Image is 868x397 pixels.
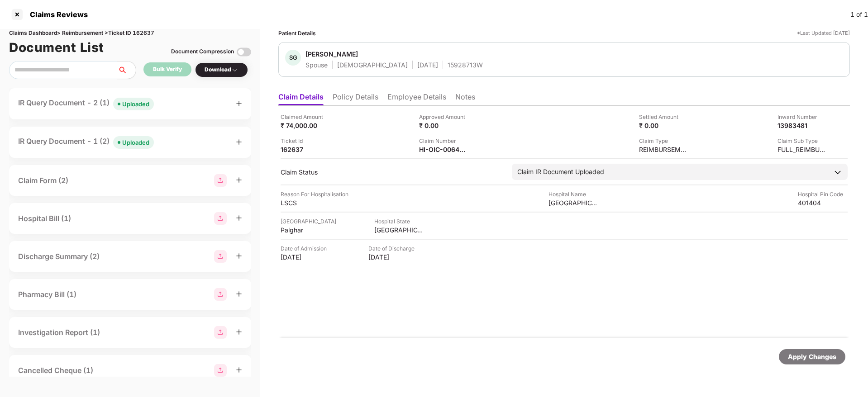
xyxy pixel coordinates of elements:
[448,61,483,69] div: 15928713W
[278,29,316,38] div: Patient Details
[777,113,827,121] div: Inward Number
[374,226,424,234] div: [GEOGRAPHIC_DATA]
[281,226,330,234] div: Palghar
[236,329,242,335] span: plus
[18,365,93,376] div: Cancelled Cheque (1)
[419,113,469,121] div: Approved Amount
[236,139,242,145] span: plus
[639,137,689,145] div: Claim Type
[639,121,689,130] div: ₹ 0.00
[236,177,242,183] span: plus
[337,61,408,69] div: [DEMOGRAPHIC_DATA]
[236,215,242,221] span: plus
[455,92,475,105] li: Notes
[788,352,836,362] div: Apply Changes
[305,50,358,58] div: [PERSON_NAME]
[281,253,330,261] div: [DATE]
[278,92,324,105] li: Claim Details
[9,29,251,38] div: Claims Dashboard > Reimbursement > Ticket ID 162637
[205,66,238,74] div: Download
[281,198,330,207] div: LSCS
[24,10,88,19] div: Claims Reviews
[122,99,149,109] div: Uploaded
[236,100,242,107] span: plus
[548,198,598,207] div: [GEOGRAPHIC_DATA]
[374,217,424,226] div: Hospital State
[18,136,154,149] div: IR Query Document - 1 (2)
[214,288,227,301] img: svg+xml;base64,PHN2ZyBpZD0iR3JvdXBfMjg4MTMiIGRhdGEtbmFtZT0iR3JvdXAgMjg4MTMiIHhtbG5zPSJodHRwOi8vd3...
[281,217,336,226] div: [GEOGRAPHIC_DATA]
[419,145,469,154] div: HI-OIC-006483472(0)
[281,121,330,130] div: ₹ 74,000.00
[833,168,842,177] img: downArrowIcon
[285,50,301,66] div: SG
[797,29,850,38] div: *Last Updated [DATE]
[548,190,598,198] div: Hospital Name
[798,190,848,198] div: Hospital Pin Code
[639,113,689,121] div: Settled Amount
[639,145,689,154] div: REIMBURSEMENT
[777,145,827,154] div: FULL_REIMBURSEMENT
[517,167,604,177] div: Claim IR Document Uploaded
[281,145,330,154] div: 162637
[214,250,227,263] img: svg+xml;base64,PHN2ZyBpZD0iR3JvdXBfMjg4MTMiIGRhdGEtbmFtZT0iR3JvdXAgMjg4MTMiIHhtbG5zPSJodHRwOi8vd3...
[281,168,503,176] div: Claim Status
[18,213,71,224] div: Hospital Bill (1)
[117,61,136,79] button: search
[305,61,328,69] div: Spouse
[333,92,378,105] li: Policy Details
[214,326,227,339] img: svg+xml;base64,PHN2ZyBpZD0iR3JvdXBfMjg4MTMiIGRhdGEtbmFtZT0iR3JvdXAgMjg4MTMiIHhtbG5zPSJodHRwOi8vd3...
[281,137,330,145] div: Ticket Id
[18,251,100,262] div: Discharge Summary (2)
[236,291,242,297] span: plus
[777,121,827,130] div: 13983481
[18,175,68,186] div: Claim Form (2)
[214,364,227,377] img: svg+xml;base64,PHN2ZyBpZD0iR3JvdXBfMjg4MTMiIGRhdGEtbmFtZT0iR3JvdXAgMjg4MTMiIHhtbG5zPSJodHRwOi8vd3...
[231,66,238,74] img: svg+xml;base64,PHN2ZyBpZD0iRHJvcGRvd24tMzJ4MzIiIHhtbG5zPSJodHRwOi8vd3d3LnczLm9yZy8yMDAwL3N2ZyIgd2...
[122,138,149,147] div: Uploaded
[214,212,227,225] img: svg+xml;base64,PHN2ZyBpZD0iR3JvdXBfMjg4MTMiIGRhdGEtbmFtZT0iR3JvdXAgMjg4MTMiIHhtbG5zPSJodHRwOi8vd3...
[9,38,104,57] h1: Document List
[171,47,234,56] div: Document Compression
[236,367,242,373] span: plus
[387,92,446,105] li: Employee Details
[281,244,330,253] div: Date of Admission
[18,97,154,110] div: IR Query Document - 2 (1)
[153,65,182,74] div: Bulk Verify
[368,244,418,253] div: Date of Discharge
[236,253,242,259] span: plus
[214,174,227,187] img: svg+xml;base64,PHN2ZyBpZD0iR3JvdXBfMjg4MTMiIGRhdGEtbmFtZT0iR3JvdXAgMjg4MTMiIHhtbG5zPSJodHRwOi8vd3...
[18,327,100,338] div: Investigation Report (1)
[237,45,251,59] img: svg+xml;base64,PHN2ZyBpZD0iVG9nZ2xlLTMyeDMyIiB4bWxucz0iaHR0cDovL3d3dy53My5vcmcvMjAwMC9zdmciIHdpZH...
[419,121,469,130] div: ₹ 0.00
[850,9,868,19] div: 1 of 1
[798,198,848,207] div: 401404
[117,66,136,74] span: search
[417,61,438,69] div: [DATE]
[18,289,76,300] div: Pharmacy Bill (1)
[281,190,348,198] div: Reason For Hospitalisation
[281,113,330,121] div: Claimed Amount
[777,137,827,145] div: Claim Sub Type
[368,253,418,261] div: [DATE]
[419,137,469,145] div: Claim Number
